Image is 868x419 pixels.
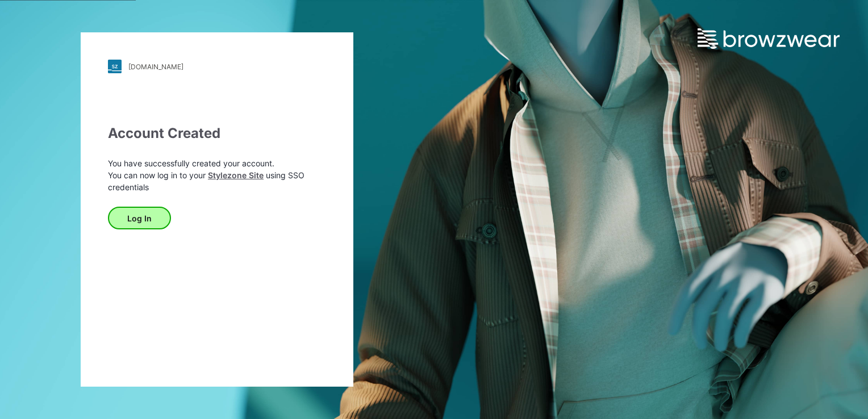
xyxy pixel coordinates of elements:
[128,62,183,71] div: [DOMAIN_NAME]
[108,60,326,73] a: [DOMAIN_NAME]
[108,207,171,229] button: Log In
[208,170,264,180] a: Stylezone Site
[108,123,326,144] div: Account Created
[108,157,326,169] p: You have successfully created your account.
[108,60,122,73] img: stylezone-logo.562084cfcfab977791bfbf7441f1a819.svg
[108,169,326,193] p: You can now log in to your using SSO credentials
[698,28,840,49] img: browzwear-logo.e42bd6dac1945053ebaf764b6aa21510.svg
